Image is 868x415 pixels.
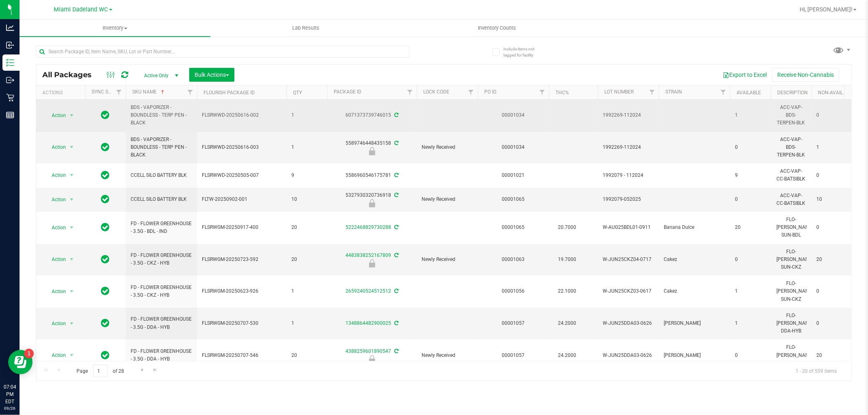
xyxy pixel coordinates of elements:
[202,143,282,151] span: FLSRWWD-20250616-003
[6,41,14,49] inline-svg: Inbound
[393,224,398,230] span: Sync from Compliance System
[101,317,110,329] span: In Sync
[202,287,282,295] span: FLSRWGM-20250623-926
[149,365,161,376] a: Go to the last page
[42,70,100,79] span: All Packages
[423,89,449,95] a: Lock Code
[664,256,725,263] span: Cakez
[326,355,418,363] div: Newly Received
[202,196,282,203] span: FLTW-20250902-001
[816,352,847,359] span: 20
[422,143,473,151] span: Newly Received
[717,68,772,82] button: Export to Excel
[101,254,110,265] span: In Sync
[776,191,807,208] div: ACC-VAP-CC-BATSIBLK
[467,24,527,32] span: Inventory Counts
[554,317,580,329] span: 24.2000
[101,141,110,153] span: In Sync
[131,284,192,299] span: FD - FLOWER GREENHOUSE - 3.5G - CKZ - HYB
[603,111,654,119] span: 1992269-112024
[44,169,66,181] span: Action
[345,224,391,230] a: 5222468829730288
[131,252,192,267] span: FD - FLOWER GREENHOUSE - 3.5G - CKZ - HYB
[184,85,197,99] a: Filter
[44,222,66,233] span: Action
[816,256,847,263] span: 20
[44,350,66,361] span: Action
[24,349,34,359] iframe: Resource center unread badge
[291,224,322,231] span: 20
[735,352,766,359] span: 0
[603,196,654,203] span: 1992079-052025
[502,144,525,150] a: 00001034
[503,46,544,58] span: Include items not tagged for facility
[67,286,77,297] span: select
[816,319,847,327] span: 0
[484,89,496,95] a: PO ID
[800,6,853,13] span: Hi, [PERSON_NAME]!
[393,112,398,118] span: Sync from Compliance System
[4,383,16,405] p: 07:04 PM EDT
[664,287,725,295] span: Cakez
[6,111,14,119] inline-svg: Reports
[132,89,166,95] a: SKU Name
[67,318,77,329] span: select
[293,90,302,96] a: Qty
[345,252,391,258] a: 4483838252167809
[70,365,131,377] span: Page of 28
[777,90,808,96] a: Description
[44,110,66,121] span: Action
[776,103,807,128] div: ACC-VAP-BDS-TERPEN-BLK
[101,285,110,297] span: In Sync
[6,59,14,67] inline-svg: Inventory
[401,20,592,37] a: Inventory Counts
[326,259,418,267] div: Newly Received
[334,89,361,95] a: Package ID
[44,318,66,329] span: Action
[291,319,322,327] span: 1
[131,172,192,179] span: CCELL SILO BATTERY BLK
[554,222,580,233] span: 20.7000
[554,254,580,265] span: 19.7000
[8,350,33,374] iframe: Resource center
[816,224,847,231] span: 0
[202,319,282,327] span: FLSRWGM-20250707-530
[604,89,634,95] a: Lot Number
[67,110,77,121] span: select
[776,279,807,304] div: FLO-[PERSON_NAME]-SUN-CKZ
[131,136,192,159] span: BDS - VAPORIZER - BOUNDLESS - TERP PEN - BLACK
[54,6,108,13] span: Miami Dadeland WC
[393,172,398,178] span: Sync from Compliance System
[789,365,843,377] span: 1 - 20 of 559 items
[603,143,654,151] span: 1992269-112024
[20,20,210,37] a: Inventory
[603,287,654,295] span: W-JUN25CKZ03-0617
[131,196,192,203] span: CCELL SILO BATTERY BLK
[393,288,398,294] span: Sync from Compliance System
[816,172,847,179] span: 0
[131,104,192,127] span: BDS - VAPORIZER - BOUNDLESS - TERP PEN - BLACK
[735,319,766,327] span: 1
[502,288,525,294] a: 00001056
[4,405,16,411] p: 09/26
[20,24,210,32] span: Inventory
[735,287,766,295] span: 1
[502,352,525,358] a: 00001057
[326,147,418,155] div: Newly Received
[502,320,525,326] a: 00001057
[393,192,398,198] span: Sync from Compliance System
[422,256,473,263] span: Newly Received
[202,111,282,119] span: FLSRWWD-20250616-002
[502,112,525,118] a: 00001034
[536,85,549,99] a: Filter
[776,343,807,368] div: FLO-[PERSON_NAME]-DDA-HYB
[735,196,766,203] span: 0
[502,172,525,178] a: 00001021
[195,72,229,78] span: Bulk Actions
[664,352,725,359] span: [PERSON_NAME]
[665,89,682,95] a: Strain
[44,141,66,153] span: Action
[92,89,123,95] a: Sync Status
[603,319,654,327] span: W-JUN25DDA03-0626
